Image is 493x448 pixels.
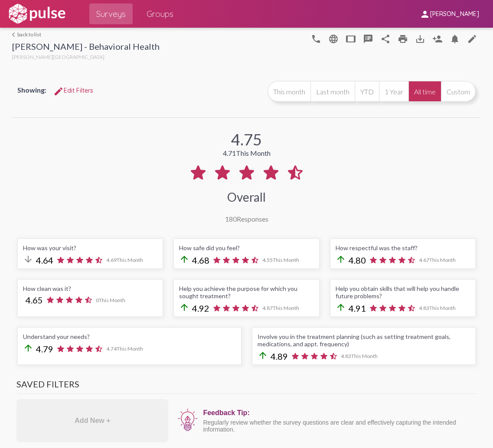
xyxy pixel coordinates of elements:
mat-icon: person [420,9,430,19]
button: tablet [342,30,359,47]
button: Person [429,30,446,47]
mat-icon: Bell [450,34,460,44]
button: This month [268,81,310,102]
span: 4.79 [36,344,53,354]
div: How respectful was the staff? [336,244,470,251]
span: Surveys [96,6,126,22]
div: Regularly review whether the survey questions are clear and effectively capturing the intended in... [203,419,472,433]
span: Groups [147,6,173,22]
span: 4.91 [349,303,366,313]
button: speaker_notes [359,30,377,47]
mat-icon: arrow_upward [179,254,189,264]
button: Custom [441,81,476,102]
button: language [325,30,342,47]
span: This Month [273,257,299,263]
span: 4.80 [349,255,366,265]
span: 4.65 [26,295,43,305]
button: Download [411,30,429,47]
div: Involve you in the treatment planning (such as setting treatment goals, medications, and appt. fr... [258,333,470,348]
span: 4.83 [341,353,378,359]
img: icon12.png [177,408,199,432]
mat-icon: language [328,34,339,44]
span: This Month [117,257,143,263]
mat-icon: print [398,34,408,44]
div: Understand your needs? [23,333,235,340]
mat-icon: arrow_upward [336,254,346,264]
button: language [307,30,325,47]
div: Overall [227,190,266,204]
mat-icon: arrow_upward [336,302,346,313]
span: 4.87 [262,305,299,311]
mat-icon: Person [432,34,443,44]
div: Help you achieve the purpose for which you sought treatment? [179,285,313,300]
span: Showing: [17,86,46,94]
span: This Month [429,305,456,311]
a: Groups [140,3,180,24]
button: YTD [355,81,379,102]
span: This Month [351,353,378,359]
a: edit [464,30,481,47]
button: Edit FiltersEdit Filters [46,83,100,98]
button: All time [408,81,441,102]
h3: Saved Filters [16,379,476,394]
span: [PERSON_NAME] [430,10,479,18]
span: 4.64 [36,255,53,265]
mat-icon: edit [467,34,477,44]
div: Add New + [16,399,168,442]
button: Share [377,30,394,47]
button: Bell [446,30,464,47]
div: Help you obtain skills that will help you handle future problems? [336,285,470,300]
span: 4.74 [106,345,143,352]
span: 180 [225,215,237,223]
img: white-logo.svg [7,3,67,25]
div: Responses [225,215,268,223]
span: [PERSON_NAME][GEOGRAPHIC_DATA] [12,54,104,60]
span: 4.83 [419,305,456,311]
mat-icon: Download [415,34,425,44]
div: How was your visit? [23,244,157,251]
a: print [394,30,411,47]
mat-icon: arrow_upward [258,350,268,361]
mat-icon: Share [380,34,391,44]
span: 4.92 [192,303,209,313]
span: This Month [236,149,271,157]
mat-icon: Edit Filters [53,86,64,97]
mat-icon: speaker_notes [363,34,373,44]
span: 4.55 [262,257,299,263]
mat-icon: arrow_upward [179,302,189,313]
span: This Month [429,257,456,263]
div: How safe did you feel? [179,244,313,251]
span: Edit Filters [53,87,93,94]
mat-icon: tablet [346,34,356,44]
span: 0 [96,297,125,303]
span: This Month [273,305,299,311]
div: Feedback Tip: [203,409,472,417]
mat-icon: arrow_downward [23,254,33,264]
div: 4.75 [231,130,262,149]
div: How clean was it? [23,285,157,292]
button: 1 Year [379,81,408,102]
span: This Month [99,297,125,303]
span: 4.68 [192,255,209,265]
mat-icon: language [311,34,321,44]
span: 4.67 [419,257,456,263]
mat-icon: arrow_back_ios [12,32,17,37]
a: Surveys [89,3,133,24]
div: [PERSON_NAME] - Behavioral Health [12,41,160,54]
span: 4.69 [106,257,143,263]
span: 4.89 [271,351,288,361]
button: Last month [310,81,355,102]
button: [PERSON_NAME] [413,6,486,22]
mat-icon: arrow_upward [23,343,33,353]
span: This Month [117,345,143,352]
div: 4.71 [223,149,271,157]
a: back to list [12,31,160,38]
